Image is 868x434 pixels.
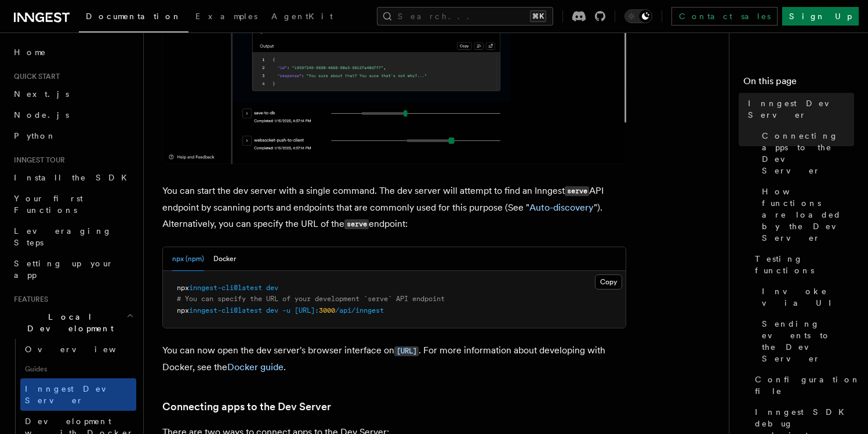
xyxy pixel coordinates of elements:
[671,7,778,26] a: Contact sales
[227,361,284,372] a: Docker guide
[20,339,136,360] a: Overview
[394,345,419,356] a: [URL]
[530,10,546,22] kbd: ⌘K
[14,194,83,215] span: Your first Functions
[529,202,594,213] a: Auto-discovery
[9,188,136,220] a: Your first Functions
[9,306,136,339] button: Local Development
[9,125,136,146] a: Python
[172,247,204,271] button: npx (npm)
[9,155,65,165] span: Inngest tour
[750,248,854,281] a: Testing functions
[189,306,262,314] span: inngest-cli@latest
[757,313,854,369] a: Sending events to the Dev Server
[177,306,189,314] span: npx
[177,284,189,292] span: npx
[162,183,626,233] p: You can start the dev server with a single command. The dev server will attempt to find an Innges...
[271,12,333,21] span: AgentKit
[162,399,331,415] a: Connecting apps to the Dev Server
[743,93,854,125] a: Inngest Dev Server
[14,131,56,140] span: Python
[25,384,124,405] span: Inngest Dev Server
[624,9,652,23] button: Toggle dark mode
[757,181,854,248] a: How functions are loaded by the Dev Server
[266,306,278,314] span: dev
[755,374,860,397] span: Configuration file
[755,253,854,276] span: Testing functions
[9,42,136,63] a: Home
[14,259,114,280] span: Setting up your app
[14,226,112,247] span: Leveraging Steps
[344,219,369,229] code: serve
[9,72,60,81] span: Quick start
[9,311,126,334] span: Local Development
[266,284,278,292] span: dev
[377,7,553,26] button: Search...⌘K
[762,318,854,364] span: Sending events to the Dev Server
[762,186,854,244] span: How functions are loaded by the Dev Server
[25,345,144,354] span: Overview
[14,110,69,120] span: Node.js
[565,186,589,196] code: serve
[319,306,335,314] span: 3000
[762,285,854,309] span: Invoke via UI
[9,167,136,188] a: Install the SDK
[295,306,319,314] span: [URL]:
[195,12,257,21] span: Examples
[162,342,626,375] p: You can now open the dev server's browser interface on . For more information about developing wi...
[782,7,859,26] a: Sign Up
[86,12,181,21] span: Documentation
[213,247,236,271] button: Docker
[14,46,46,58] span: Home
[14,173,134,182] span: Install the SDK
[282,306,290,314] span: -u
[189,284,262,292] span: inngest-cli@latest
[177,295,445,303] span: # You can specify the URL of your development `serve` API endpoint
[264,3,340,31] a: AgentKit
[20,378,136,411] a: Inngest Dev Server
[9,253,136,285] a: Setting up your app
[9,104,136,125] a: Node.js
[394,346,419,356] code: [URL]
[9,84,136,104] a: Next.js
[595,274,622,290] button: Copy
[188,3,264,31] a: Examples
[20,360,136,378] span: Guides
[9,220,136,253] a: Leveraging Steps
[748,97,854,121] span: Inngest Dev Server
[762,130,854,176] span: Connecting apps to the Dev Server
[750,369,854,402] a: Configuration file
[757,125,854,181] a: Connecting apps to the Dev Server
[335,306,384,314] span: /api/inngest
[757,281,854,313] a: Invoke via UI
[9,295,48,304] span: Features
[14,89,69,99] span: Next.js
[743,74,854,93] h4: On this page
[79,3,188,32] a: Documentation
